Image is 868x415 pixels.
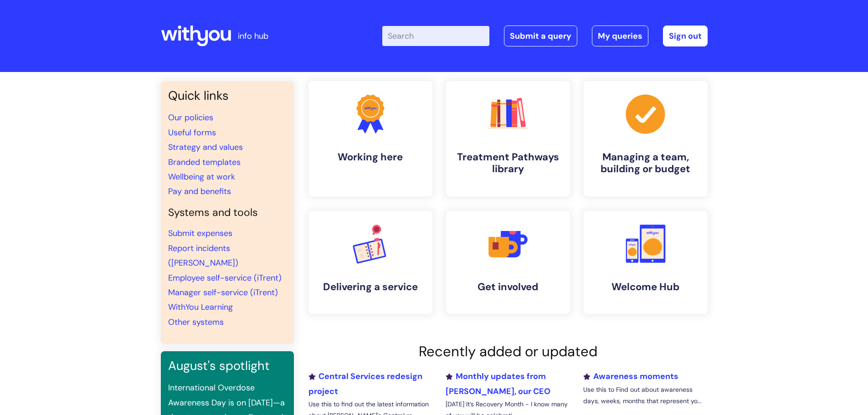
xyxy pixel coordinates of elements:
[168,88,287,103] h3: Quick links
[584,211,708,314] a: Welcome Hub
[663,26,708,46] a: Sign out
[446,81,570,196] a: Treatment Pathways library
[583,371,678,382] a: Awareness moments
[168,243,238,268] a: Report incidents ([PERSON_NAME])
[591,281,700,293] h4: Welcome Hub
[382,26,489,46] input: Search
[591,151,700,175] h4: Managing a team, building or budget
[584,81,708,196] a: Managing a team, building or budget
[168,142,243,153] a: Strategy and values
[583,384,707,407] p: Use this to Find out about awareness days, weeks, months that represent yo...
[453,151,563,175] h4: Treatment Pathways library
[168,359,287,373] h3: August's spotlight
[168,228,232,239] a: Submit expenses
[446,211,570,314] a: Get involved
[308,371,422,396] a: Central Services redesign project
[316,151,425,163] h4: Working here
[168,206,287,219] h4: Systems and tools
[308,211,432,314] a: Delivering a service
[453,281,563,293] h4: Get involved
[168,112,213,123] a: Our policies
[168,127,216,138] a: Useful forms
[168,272,282,283] a: Employee self-service (iTrent)
[168,287,278,298] a: Manager self-service (iTrent)
[592,26,648,46] a: My queries
[168,157,241,168] a: Branded templates
[504,26,577,46] a: Submit a query
[168,186,231,197] a: Pay and benefits
[168,317,224,328] a: Other systems
[446,371,550,396] a: Monthly updates from [PERSON_NAME], our CEO
[238,29,268,43] p: info hub
[308,81,432,196] a: Working here
[316,281,425,293] h4: Delivering a service
[308,343,708,360] h2: Recently added or updated
[168,171,235,182] a: Wellbeing at work
[168,302,233,313] a: WithYou Learning
[382,26,708,46] div: | -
